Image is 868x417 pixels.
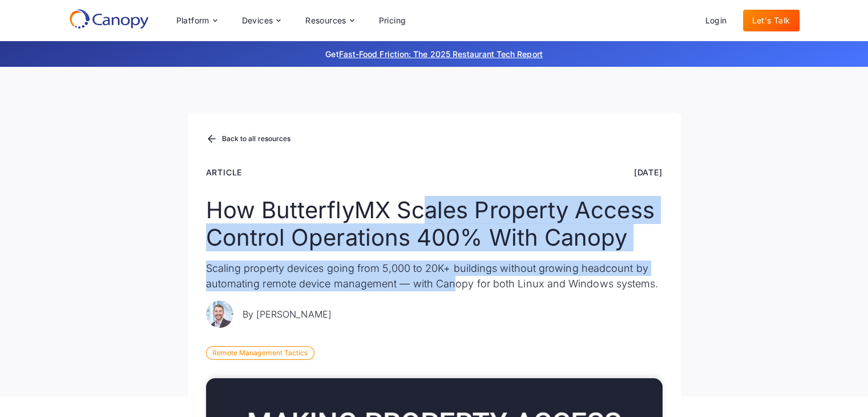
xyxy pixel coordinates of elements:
div: Devices [233,9,290,32]
a: Fast-Food Friction: The 2025 Restaurant Tech Report [339,49,543,59]
a: Pricing [370,10,415,31]
div: Article [206,166,243,178]
div: Resources [305,17,346,25]
a: Login [696,10,736,31]
div: Platform [176,17,209,25]
p: By [PERSON_NAME] [243,307,332,321]
div: [DATE] [634,166,663,178]
div: Devices [242,17,273,25]
h1: How ButterflyMX Scales Property Access Control Operations 400% With Canopy [206,197,663,251]
div: Remote Management Tactics [206,346,314,360]
p: Get [155,48,714,60]
div: Resources [296,9,362,32]
a: Let's Talk [743,10,800,31]
a: Back to all resources [206,132,291,147]
p: Scaling property devices going from 5,000 to 20K+ buildings without growing headcount by automati... [206,260,663,291]
div: Back to all resources [222,135,291,142]
div: Platform [167,9,226,32]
